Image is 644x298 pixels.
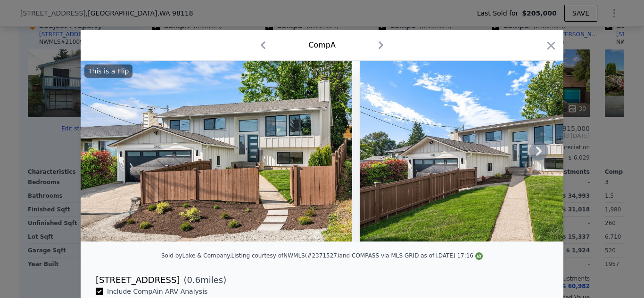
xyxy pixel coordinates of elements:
[308,40,336,51] div: Comp A
[84,64,132,78] div: This is a Flip
[180,274,226,287] span: ( miles)
[96,274,180,287] div: [STREET_ADDRESS]
[360,61,631,242] img: Property Img
[231,252,483,259] div: Listing courtesy of NWMLS (#2371527) and COMPASS via MLS GRID as of [DATE] 17:16
[103,288,211,295] span: Include Comp A in ARV Analysis
[475,252,483,260] img: NWMLS Logo
[161,252,231,259] div: Sold by Lake & Company .
[187,275,201,285] span: 0.6
[81,61,352,242] img: Property Img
